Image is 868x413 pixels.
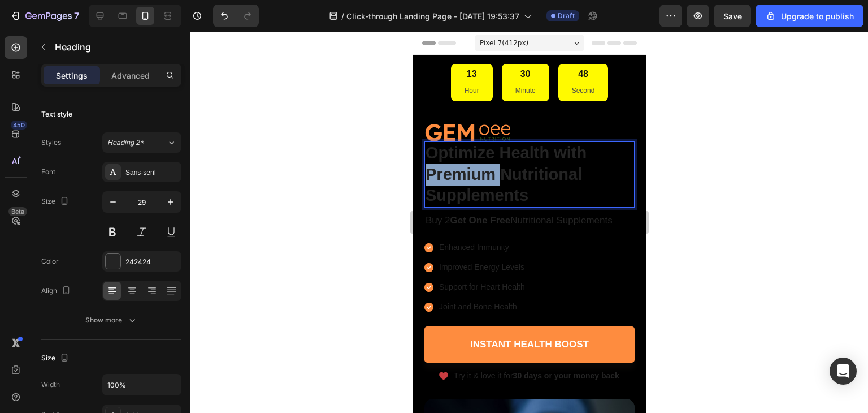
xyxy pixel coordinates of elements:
[107,137,144,148] span: Heading 2*
[41,380,60,390] div: Width
[723,11,742,21] span: Save
[56,70,88,81] p: Settings
[41,109,72,119] div: Text style
[125,257,179,267] div: 242424
[55,40,177,54] p: Heading
[41,351,71,366] div: Size
[714,5,751,27] button: Save
[102,132,181,153] button: Heading 2*
[830,358,857,385] div: Open Intercom Messenger
[756,5,863,27] button: Upgrade to publish
[413,32,646,413] iframe: Design area
[41,137,61,148] div: Styles
[213,5,259,27] div: Undo/Redo
[5,5,84,27] button: 7
[41,310,181,330] button: Show more
[558,11,575,21] span: Draft
[346,10,519,22] span: Click-through Landing Page - [DATE] 19:53:37
[74,9,79,23] p: 7
[765,10,854,22] div: Upgrade to publish
[41,283,73,299] div: Align
[41,167,55,177] div: Font
[41,256,59,266] div: Color
[111,70,150,81] p: Advanced
[11,121,27,130] div: 450
[103,375,181,395] input: Auto
[125,167,179,178] div: Sans-serif
[41,194,71,209] div: Size
[341,10,344,22] span: /
[8,207,27,216] div: Beta
[85,315,138,326] div: Show more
